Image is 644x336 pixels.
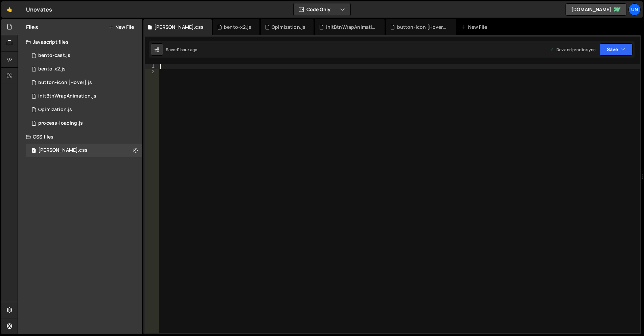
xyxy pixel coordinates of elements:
div: 1 [145,64,159,69]
div: button-icon [Hover].js [397,24,448,30]
div: 16819/46642.js [26,62,142,76]
div: [PERSON_NAME].css [154,24,204,30]
span: 1 [32,148,36,154]
div: Javascript files [18,35,142,49]
div: Unovates [26,5,52,14]
div: Saved [166,47,197,52]
div: New File [461,24,490,30]
button: New File [109,24,134,30]
div: 16819/45959.js [26,76,142,89]
div: Opimization.js [272,24,305,30]
div: 2 [145,69,159,75]
a: [DOMAIN_NAME] [566,3,626,16]
h2: Files [26,23,38,31]
div: initBtnWrapAnimation.js [326,24,376,30]
div: 16819/46554.js [26,103,142,117]
div: 16819/46216.js [26,89,142,103]
div: bento-x2.js [224,24,251,30]
div: Opimization.js [38,107,72,113]
div: button-icon [Hover].js [38,80,92,86]
div: bento-cast.js [38,52,70,59]
button: Code Only [294,3,350,16]
div: process-loading.js [38,120,83,126]
a: Un [628,3,641,16]
a: 🤙 [1,1,18,18]
button: Save [600,43,632,56]
div: 16819/46748.css [26,144,142,157]
div: initBtnWrapAnimation.js [38,93,96,99]
div: [PERSON_NAME].css [38,147,88,153]
div: Dev and prod in sync [550,47,596,52]
div: 1 hour ago [178,47,198,52]
div: bento-x2.js [38,66,66,72]
div: 16819/46703.js [26,117,142,130]
div: CSS files [18,130,142,144]
div: 16819/46695.js [26,49,142,62]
